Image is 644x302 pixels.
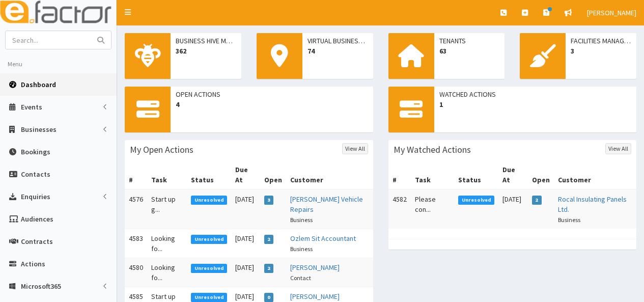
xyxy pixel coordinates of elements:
td: Start up g... [147,189,187,229]
span: Bookings [21,147,50,156]
a: Rocal Insulating Panels Ltd. [558,195,627,214]
th: Status [187,160,231,189]
span: Audiences [21,214,53,224]
span: Business Hive Members [176,36,236,46]
span: 1 [439,99,632,109]
span: Dashboard [21,80,56,89]
span: [PERSON_NAME] [587,8,636,17]
span: Microsoft365 [21,282,61,291]
span: 74 [307,46,368,56]
span: Tenants [439,36,500,46]
a: View All [342,143,368,154]
td: Looking fo... [147,229,187,258]
th: Customer [286,160,373,189]
h3: My Watched Actions [394,145,471,154]
span: Unresolved [191,196,227,205]
span: 2 [264,264,274,273]
a: [PERSON_NAME] Vehicle Repairs [290,195,363,214]
td: 4580 [125,258,147,287]
th: Status [454,160,498,189]
td: Please con... [411,189,455,229]
small: Business [290,216,313,224]
th: # [125,160,147,189]
td: [DATE] [231,189,260,229]
span: 2 [532,196,542,205]
span: Contacts [21,170,50,179]
a: View All [605,143,631,154]
th: Task [411,160,455,189]
td: 4576 [125,189,147,229]
a: Ozlem Sit Accountant [290,234,356,243]
th: Due At [498,160,528,189]
th: Open [260,160,286,189]
th: # [388,160,411,189]
td: 4582 [388,189,411,229]
small: Business [558,216,580,224]
td: [DATE] [231,229,260,258]
span: Unresolved [458,196,494,205]
td: [DATE] [231,258,260,287]
td: 4583 [125,229,147,258]
span: Facilities Management [571,36,631,46]
span: 362 [176,46,236,56]
span: 2 [264,235,274,244]
a: [PERSON_NAME] [290,292,340,301]
th: Due At [231,160,260,189]
span: Unresolved [191,264,227,273]
th: Customer [554,160,636,189]
th: Open [528,160,554,189]
span: 63 [439,46,500,56]
span: Open Actions [176,89,368,99]
span: Unresolved [191,235,227,244]
span: Events [21,102,42,112]
input: Search... [6,31,91,49]
span: Enquiries [21,192,50,201]
span: Contracts [21,237,53,246]
th: Task [147,160,187,189]
span: 3 [264,196,274,205]
td: [DATE] [498,189,528,229]
td: Looking fo... [147,258,187,287]
a: [PERSON_NAME] [290,263,340,272]
span: Actions [21,259,45,268]
small: Contact [290,274,311,282]
span: 0 [264,293,274,302]
span: 4 [176,99,368,109]
span: Watched Actions [439,89,632,99]
span: 3 [571,46,631,56]
h3: My Open Actions [130,145,193,154]
span: Virtual Business Addresses [307,36,368,46]
span: Unresolved [191,293,227,302]
small: Business [290,245,313,253]
span: Businesses [21,125,57,134]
